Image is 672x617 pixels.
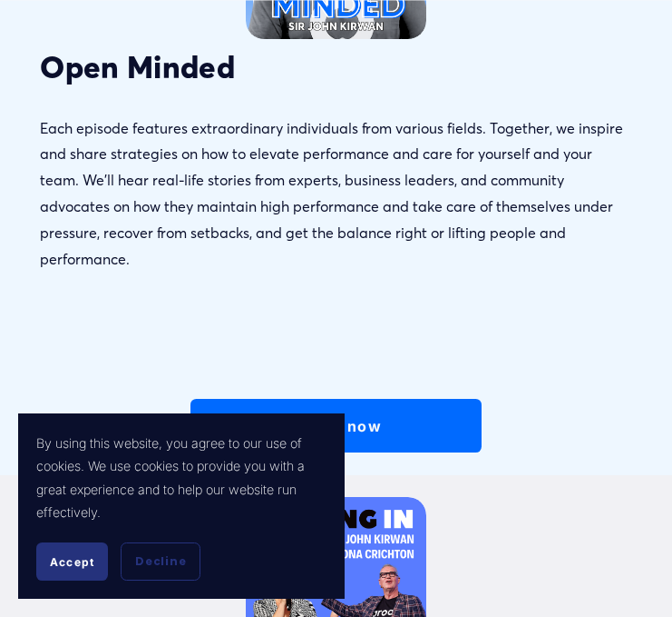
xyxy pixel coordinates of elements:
button: Accept [36,542,108,581]
strong: Open Minded [40,48,235,86]
p: Each episode features extraordinary individuals from various fields. Together, we inspire and sha... [40,115,631,273]
span: Decline [135,553,186,570]
button: Decline [121,542,200,581]
span: Accept [50,555,94,569]
a: Listen now [190,399,482,453]
p: By using this website, you agree to our use of cookies. We use cookies to provide you with a grea... [36,432,326,524]
section: Cookie banner [18,413,345,599]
